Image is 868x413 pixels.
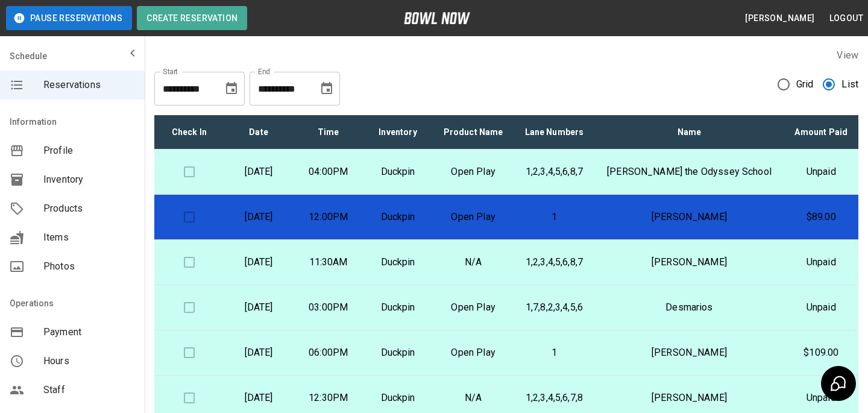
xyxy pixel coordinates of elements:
p: Duckpin [373,255,423,270]
p: Open Play [442,210,505,224]
p: [PERSON_NAME] [604,255,774,270]
button: Pause Reservations [6,6,132,30]
p: Unpaid [794,391,849,405]
p: 03:00PM [303,300,353,315]
p: $89.00 [794,210,849,224]
p: $109.00 [794,345,849,360]
span: Hours [43,354,135,368]
th: Amount Paid [784,115,858,150]
p: N/A [442,391,505,405]
img: logo [404,12,470,24]
p: [DATE] [233,255,283,270]
p: 1,2,3,4,5,6,8,7 [524,255,585,270]
p: [PERSON_NAME] [604,391,774,405]
button: Choose date, selected date is Aug 19, 2025 [219,77,244,101]
span: Items [43,230,135,245]
th: Inventory [363,115,432,150]
button: Choose date, selected date is Sep 19, 2025 [315,77,339,101]
p: 11:30AM [303,255,353,270]
th: Check In [154,115,224,150]
label: View [837,49,858,61]
th: Time [294,115,363,150]
span: Photos [43,259,135,274]
p: 04:00PM [303,165,353,179]
button: [PERSON_NAME] [740,7,819,30]
p: Duckpin [373,300,423,315]
button: Logout [825,7,868,30]
p: Duckpin [373,165,423,179]
span: Profile [43,143,135,158]
span: Products [43,201,135,216]
button: Create Reservation [137,6,247,30]
p: [PERSON_NAME] [604,345,774,360]
p: [DATE] [233,165,283,179]
span: Payment [43,325,135,339]
p: Duckpin [373,345,423,360]
span: Grid [796,77,814,92]
p: Unpaid [794,300,849,315]
p: N/A [442,255,505,270]
p: 1 [524,345,585,360]
th: Date [224,115,293,150]
p: [PERSON_NAME] [604,210,774,224]
p: 1,2,3,4,5,6,8,7 [524,165,585,179]
p: Unpaid [794,255,849,270]
p: 06:00PM [303,345,353,360]
th: Lane Numbers [514,115,595,150]
p: [DATE] [233,300,283,315]
p: Desmarios [604,300,774,315]
p: 1,7,8,2,3,4,5,6 [524,300,585,315]
p: 12:00PM [303,210,353,224]
p: 12:30PM [303,391,353,405]
span: List [841,77,858,92]
p: 1 [524,210,585,224]
p: Duckpin [373,391,423,405]
p: [DATE] [233,345,283,360]
p: [DATE] [233,210,283,224]
p: Open Play [442,300,505,315]
p: [DATE] [233,391,283,405]
p: 1,2,3,4,5,6,7,8 [524,391,585,405]
p: Open Play [442,345,505,360]
span: Reservations [43,78,135,92]
p: Unpaid [794,165,849,179]
span: Inventory [43,172,135,187]
span: Staff [43,383,135,397]
p: [PERSON_NAME] the Odyssey School [604,165,774,179]
th: Name [594,115,784,150]
th: Product Name [433,115,514,150]
p: Open Play [442,165,505,179]
p: Duckpin [373,210,423,224]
